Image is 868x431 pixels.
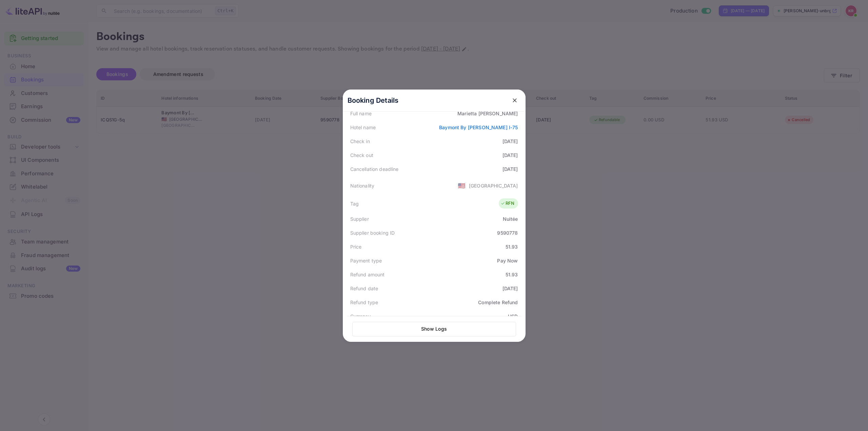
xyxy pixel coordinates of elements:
div: [DATE] [502,165,518,173]
div: Currency [350,313,371,320]
div: 51.93 [506,271,518,278]
div: Nuitée [503,215,518,222]
div: Full name [350,110,372,117]
a: Baymont By [PERSON_NAME] I-75 [439,124,518,130]
div: 9590778 [497,229,518,236]
button: Show Logs [352,322,516,336]
div: [DATE] [502,285,518,292]
div: Price [350,243,362,250]
div: Hotel name [350,124,376,131]
div: Refund type [350,299,378,306]
div: Marietta [PERSON_NAME] [457,110,518,117]
p: Booking Details [348,95,399,105]
div: Supplier booking ID [350,229,395,236]
div: Check in [350,138,370,145]
div: [DATE] [502,138,518,145]
div: Payment type [350,257,382,264]
div: Refund date [350,285,378,292]
div: [DATE] [502,152,518,159]
div: 51.93 [506,243,518,250]
button: close [509,94,521,106]
div: USD [508,313,518,320]
div: Pay Now [497,257,518,264]
div: Complete Refund [478,299,518,306]
div: RFN [500,200,514,207]
div: Refund amount [350,271,385,278]
div: Tag [350,200,359,207]
div: Supplier [350,215,369,222]
div: [GEOGRAPHIC_DATA] [469,182,518,189]
span: United States [458,179,466,192]
div: Cancellation deadline [350,165,399,173]
div: Check out [350,152,373,159]
div: Nationality [350,182,375,189]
